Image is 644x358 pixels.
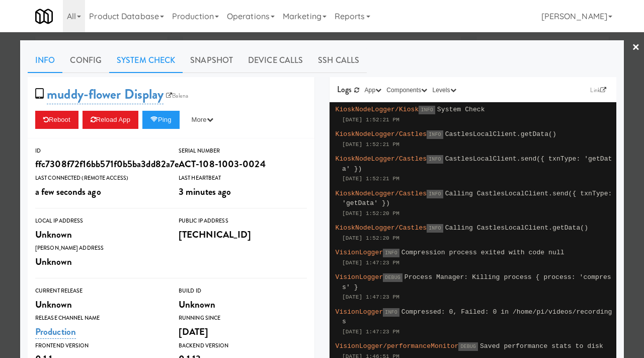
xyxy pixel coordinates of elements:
[62,48,109,73] a: Config
[83,111,138,129] button: Reload App
[632,32,640,63] a: ×
[35,243,164,253] div: [PERSON_NAME] Address
[383,308,399,317] span: INFO
[179,173,307,183] div: Last Heartbeat
[384,85,430,95] button: Components
[336,106,419,113] span: KioskNodeLogger/Kiosk
[164,91,191,101] a: Balena
[35,156,164,173] div: ffc7308f72f16bb571f0b5ba3dd82a7e
[337,84,352,95] span: Logs
[458,342,478,351] span: DEBUG
[336,190,427,197] span: KioskNodeLogger/Castles
[588,85,609,95] a: Link
[427,130,443,139] span: INFO
[342,308,612,326] span: Compressed: 0, Failed: 0 in /home/pi/videos/recordings
[35,185,101,198] span: a few seconds ago
[437,106,485,113] span: System Check
[35,253,164,270] div: Unknown
[430,85,458,95] button: Levels
[47,85,164,104] a: muddy-flower Display
[342,210,399,217] span: [DATE] 1:52:20 PM
[310,48,367,73] a: SSH Calls
[179,286,307,296] div: Build Id
[35,226,164,243] div: Unknown
[35,216,164,226] div: Local IP Address
[419,106,435,114] span: INFO
[336,155,427,163] span: KioskNodeLogger/Castles
[35,296,164,313] div: Unknown
[35,286,164,296] div: Current Release
[179,341,307,351] div: Backend Version
[383,249,399,257] span: INFO
[179,313,307,323] div: Running Since
[179,156,307,173] div: ACT-108-1003-0024
[445,130,556,138] span: CastlesLocalClient.getData()
[342,273,611,291] span: Process Manager: Killing process { process: 'compress' }
[427,224,443,233] span: INFO
[383,273,403,282] span: DEBUG
[427,155,443,164] span: INFO
[179,216,307,226] div: Public IP Address
[240,48,310,73] a: Device Calls
[336,130,427,138] span: KioskNodeLogger/Castles
[35,341,164,351] div: Frontend Version
[35,325,76,339] a: Production
[35,173,164,183] div: Last Connected (Remote Access)
[336,273,383,281] span: VisionLogger
[35,111,78,129] button: Reboot
[179,325,209,338] span: [DATE]
[401,249,565,256] span: Compression process exited with code null
[179,226,307,243] div: [TECHNICAL_ID]
[336,308,383,316] span: VisionLogger
[142,111,180,129] button: Ping
[336,224,427,232] span: KioskNodeLogger/Castles
[342,294,399,300] span: [DATE] 1:47:23 PM
[109,48,183,73] a: System Check
[342,117,399,123] span: [DATE] 1:52:21 PM
[342,141,399,148] span: [DATE] 1:52:21 PM
[362,85,384,95] button: App
[342,260,399,266] span: [DATE] 1:47:23 PM
[336,342,459,350] span: VisionLogger/performanceMonitor
[445,224,588,232] span: Calling CastlesLocalClient.getData()
[179,185,231,198] span: 3 minutes ago
[179,146,307,156] div: Serial Number
[342,155,612,173] span: CastlesLocalClient.send({ txnType: 'getData' })
[427,190,443,198] span: INFO
[342,190,612,207] span: Calling CastlesLocalClient.send({ txnType: 'getData' })
[184,111,221,129] button: More
[183,48,240,73] a: Snapshot
[342,235,399,241] span: [DATE] 1:52:20 PM
[336,249,383,256] span: VisionLogger
[35,313,164,323] div: Release Channel Name
[342,176,399,182] span: [DATE] 1:52:21 PM
[28,48,62,73] a: Info
[179,296,307,313] div: Unknown
[342,329,399,335] span: [DATE] 1:47:23 PM
[35,8,53,25] img: Micromart
[35,146,164,156] div: ID
[480,342,603,350] span: Saved performance stats to disk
